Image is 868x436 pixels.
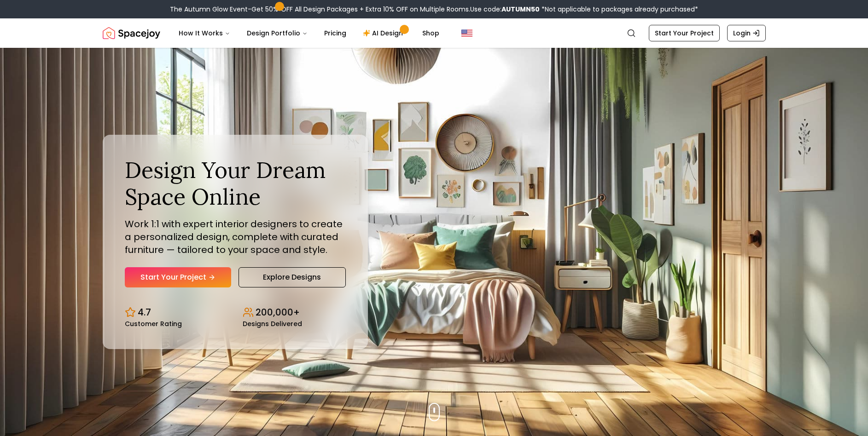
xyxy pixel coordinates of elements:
[243,321,302,327] small: Designs Delivered
[171,24,238,42] button: How It Works
[470,5,540,14] span: Use code:
[317,24,354,42] a: Pricing
[103,24,160,42] img: Spacejoy Logo
[540,5,698,14] span: *Not applicable to packages already purchased*
[171,24,447,42] nav: Main
[125,298,346,327] div: Design stats
[170,5,698,14] div: The Autumn Glow Event-Get 50% OFF All Design Packages + Extra 10% OFF on Multiple Rooms.
[727,25,766,41] a: Login
[103,24,160,42] a: Spacejoy
[415,24,447,42] a: Shop
[461,28,472,39] img: United States
[501,5,540,14] b: AUTUMN50
[125,321,182,327] small: Customer Rating
[239,267,346,287] a: Explore Designs
[125,267,231,287] a: Start Your Project
[239,24,315,42] button: Design Portfolio
[138,306,151,319] p: 4.7
[355,24,413,42] a: AI Design
[125,218,346,256] p: Work 1:1 with expert interior designers to create a personalized design, complete with curated fu...
[125,157,346,210] h1: Design Your Dream Space Online
[103,18,766,48] nav: Global
[649,25,720,41] a: Start Your Project
[256,306,300,319] p: 200,000+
